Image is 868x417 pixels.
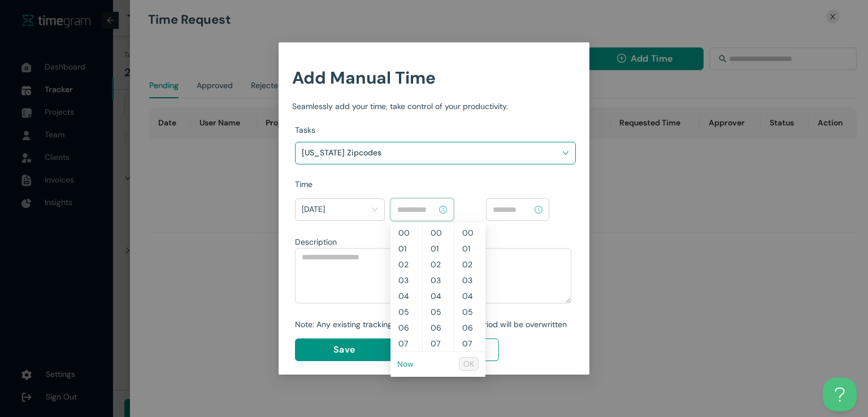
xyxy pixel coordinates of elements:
[454,272,485,288] div: 03
[454,257,485,272] div: 02
[390,257,422,272] div: 02
[397,359,414,369] a: Now
[454,241,485,257] div: 01
[454,288,485,304] div: 04
[423,304,454,320] div: 05
[292,64,576,91] h1: Add Manual Time
[823,377,857,411] iframe: Toggle Customer Support
[333,342,355,357] span: Save
[295,236,571,248] div: Description
[454,320,485,336] div: 06
[454,225,485,241] div: 00
[390,304,422,320] div: 05
[423,288,454,304] div: 04
[390,288,422,304] div: 04
[295,318,571,331] div: Note: Any existing tracking data for the selected period will be overwritten
[390,241,422,257] div: 01
[423,272,454,288] div: 03
[390,320,422,336] div: 06
[295,178,576,190] div: Time
[302,144,435,161] h1: [US_STATE] Zipcodes
[390,272,422,288] div: 03
[295,124,576,136] div: Tasks
[302,201,378,219] span: Today
[423,336,454,351] div: 07
[295,338,393,361] button: Save
[292,100,576,112] div: Seamlessly add your time, take control of your productivity.
[454,304,485,320] div: 05
[423,241,454,257] div: 01
[390,225,422,241] div: 00
[423,320,454,336] div: 06
[423,257,454,272] div: 02
[459,357,479,371] button: OK
[390,336,422,351] div: 07
[423,225,454,241] div: 00
[454,336,485,351] div: 07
